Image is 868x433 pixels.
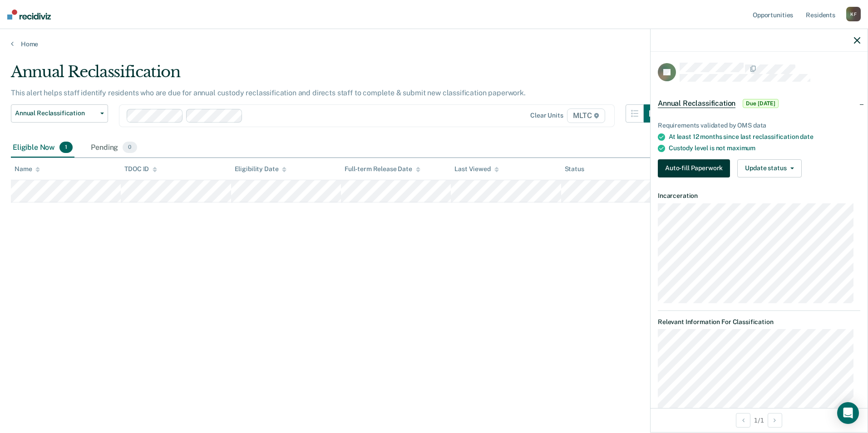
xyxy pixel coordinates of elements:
dt: Relevant Information For Classification [658,318,860,326]
span: Annual Reclassification [15,109,97,117]
span: Due [DATE] [743,99,779,108]
span: Annual Reclassification [658,99,735,108]
div: Last Viewed [454,165,498,173]
span: maximum [727,144,755,152]
div: Requirements validated by OMS data [658,122,860,129]
button: Next Opportunity [768,413,782,428]
div: Eligibility Date [235,165,287,173]
span: 1 [59,142,73,153]
img: Recidiviz [7,10,51,20]
span: date [800,133,813,140]
div: Annual ReclassificationDue [DATE] [651,89,868,118]
div: Full-term Release Date [345,165,420,173]
div: At least 12 months since last reclassification [669,133,860,141]
button: Update status [737,159,801,177]
div: TDOC ID [124,165,157,173]
a: Home [11,40,857,48]
div: Pending [89,138,138,158]
a: Navigate to form link [658,159,734,177]
div: Annual Reclassification [11,63,662,89]
button: Auto-fill Paperwork [658,159,730,177]
dt: Incarceration [658,192,860,200]
div: Custody level is not [669,144,860,152]
div: K F [846,7,861,21]
div: Status [565,165,584,173]
p: This alert helps staff identify residents who are due for annual custody reclassification and dir... [11,89,526,97]
div: Name [15,165,40,173]
button: Previous Opportunity [736,413,750,428]
span: 0 [123,142,137,153]
div: 1 / 1 [651,408,868,432]
span: MLTC [567,108,605,123]
div: Open Intercom Messenger [837,402,859,424]
div: Eligible Now [11,138,74,158]
div: Clear units [530,112,563,119]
